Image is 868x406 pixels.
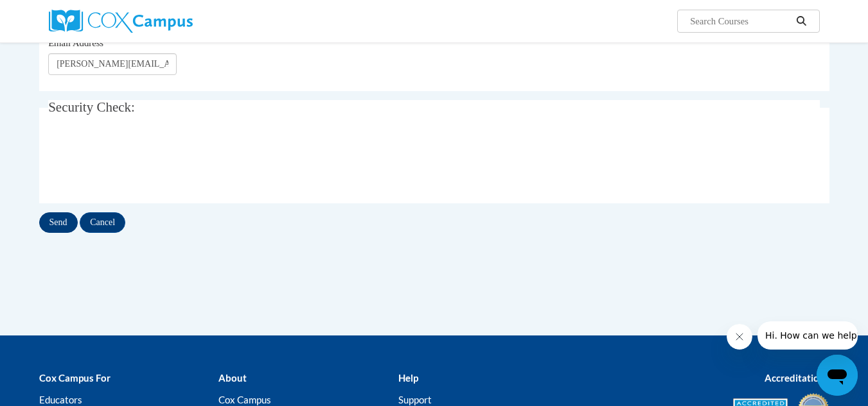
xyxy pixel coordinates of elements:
[48,137,244,187] iframe: reCAPTCHA
[218,394,271,405] a: Cox Campus
[48,99,135,115] span: Security Check:
[49,10,293,33] a: Cox Campus
[48,38,103,48] span: Email Address
[8,9,104,19] span: Hi. How can we help?
[39,394,82,405] a: Educators
[398,394,432,405] a: Support
[398,372,418,384] b: Help
[817,355,858,396] iframe: Button to launch messaging window
[48,53,177,75] input: Email
[792,13,811,29] button: Search
[218,372,247,384] b: About
[39,212,78,233] input: Send
[727,324,752,350] iframe: Close message
[49,10,193,33] img: Cox Campus
[765,372,829,384] b: Accreditations
[757,321,858,350] iframe: Message from company
[80,212,125,233] input: Cancel
[689,13,792,29] input: Search Courses
[39,372,111,384] b: Cox Campus For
